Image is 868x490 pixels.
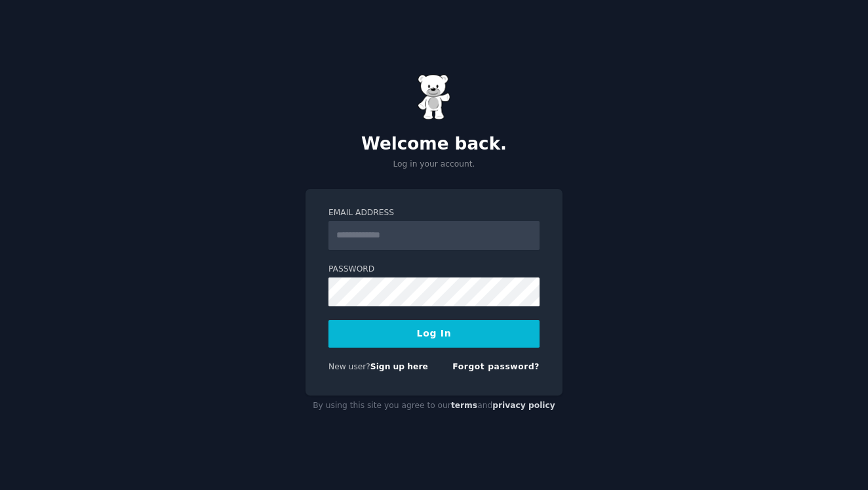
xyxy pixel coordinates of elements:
[452,362,540,371] a: Forgot password?
[306,134,562,155] h2: Welcome back.
[370,362,428,371] a: Sign up here
[306,396,562,417] div: By using this site you agree to our and
[328,264,540,276] label: Password
[451,401,477,410] a: terms
[328,320,540,348] button: Log In
[306,159,562,171] p: Log in your account.
[328,362,370,371] span: New user?
[418,74,450,120] img: Gummy Bear
[328,207,540,219] label: Email Address
[492,401,555,410] a: privacy policy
